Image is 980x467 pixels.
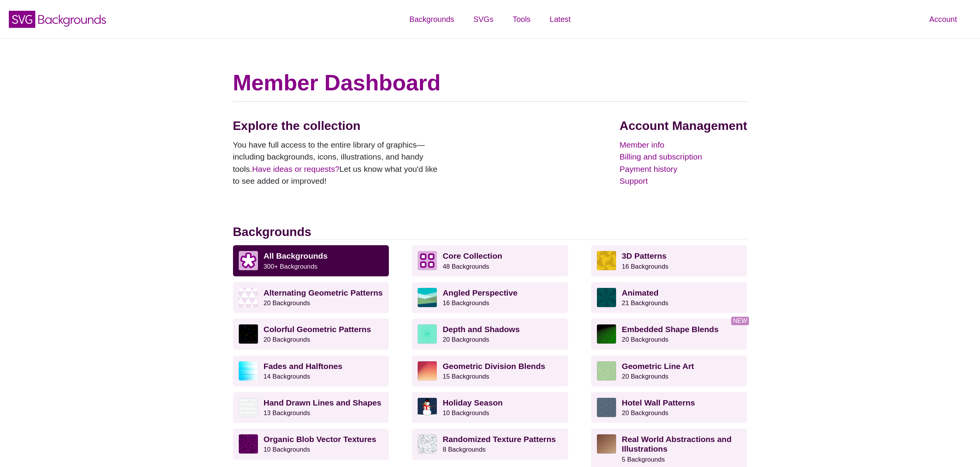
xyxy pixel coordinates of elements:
img: a rainbow pattern of outlined geometric shapes [239,324,258,344]
small: 20 Backgrounds [622,373,668,380]
a: Randomized Texture Patterns8 Backgrounds [412,429,568,459]
small: 16 Backgrounds [443,299,489,307]
img: light purple and white alternating triangle pattern [239,288,258,307]
a: Alternating Geometric Patterns20 Backgrounds [233,282,389,313]
small: 20 Backgrounds [622,409,668,417]
strong: Holiday Season [443,398,502,407]
img: blue lights stretching horizontally over white [239,361,258,381]
a: 3D Patterns16 Backgrounds [591,245,747,276]
strong: Fades and Halftones [264,362,342,371]
a: Payment history [620,163,747,175]
a: Embedded Shape Blends20 Backgrounds [591,319,747,349]
h2: Backgrounds [233,224,747,239]
small: 20 Backgrounds [622,336,668,343]
small: 20 Backgrounds [443,336,489,343]
strong: Embedded Shape Blends [622,325,719,334]
a: All Backgrounds 300+ Backgrounds [233,245,389,276]
img: abstract landscape with sky mountains and water [418,288,437,307]
a: Holiday Season10 Backgrounds [412,392,568,423]
strong: Colorful Geometric Patterns [264,325,371,334]
a: Angled Perspective16 Backgrounds [412,282,568,313]
img: gray texture pattern on white [418,434,437,454]
a: Geometric Division Blends15 Backgrounds [412,356,568,386]
a: Hand Drawn Lines and Shapes13 Backgrounds [233,392,389,423]
strong: Organic Blob Vector Textures [264,435,377,444]
img: wooden floor pattern [597,434,616,454]
h1: Member Dashboard [233,69,747,96]
small: 10 Backgrounds [264,446,310,453]
h2: Explore the collection [233,118,444,133]
strong: Hand Drawn Lines and Shapes [264,398,382,407]
strong: Alternating Geometric Patterns [264,288,383,297]
a: Tools [503,8,540,31]
small: 14 Backgrounds [264,373,310,380]
img: green to black rings rippling away from corner [597,324,616,344]
strong: Animated [622,288,659,297]
small: 10 Backgrounds [443,409,489,417]
small: 20 Backgrounds [264,299,310,307]
small: 16 Backgrounds [622,263,668,270]
a: Geometric Line Art20 Backgrounds [591,356,747,386]
a: Have ideas or requests? [252,165,340,173]
img: intersecting outlined circles formation pattern [597,398,616,417]
img: geometric web of connecting lines [597,361,616,381]
strong: 3D Patterns [622,251,667,260]
strong: Hotel Wall Patterns [622,398,695,407]
a: Depth and Shadows20 Backgrounds [412,319,568,349]
strong: Core Collection [443,251,502,260]
small: 5 Backgrounds [622,456,665,463]
img: green layered rings within rings [418,324,437,344]
small: 8 Backgrounds [443,446,486,453]
a: Billing and subscription [620,151,747,163]
strong: Real World Abstractions and Illustrations [622,435,732,453]
a: Account [920,8,967,31]
img: Purple vector splotches [239,434,258,454]
a: SVGs [464,8,503,31]
img: vector art snowman with black hat, branch arms, and carrot nose [418,398,437,417]
strong: Depth and Shadows [443,325,520,334]
img: white subtle wave background [239,398,258,417]
a: Member info [620,139,747,151]
strong: Angled Perspective [443,288,517,297]
a: Backgrounds [400,8,464,31]
p: You have full access to the entire library of graphics—including backgrounds, icons, illustration... [233,139,444,187]
img: red-to-yellow gradient large pixel grid [418,361,437,381]
a: Fades and Halftones14 Backgrounds [233,356,389,386]
img: green rave light effect animated background [597,288,616,307]
small: 21 Backgrounds [622,299,668,307]
small: 300+ Backgrounds [264,263,317,270]
strong: All Backgrounds [264,251,328,260]
strong: Geometric Division Blends [443,362,545,371]
img: fancy golden cube pattern [597,251,616,270]
small: 15 Backgrounds [443,373,489,380]
h2: Account Management [620,118,747,133]
a: Hotel Wall Patterns20 Backgrounds [591,392,747,423]
a: Colorful Geometric Patterns20 Backgrounds [233,319,389,349]
a: Animated21 Backgrounds [591,282,747,313]
small: 13 Backgrounds [264,409,310,417]
strong: Geometric Line Art [622,362,694,371]
a: Latest [540,8,580,31]
a: Organic Blob Vector Textures10 Backgrounds [233,429,389,459]
small: 48 Backgrounds [443,263,489,270]
small: 20 Backgrounds [264,336,310,343]
a: Core Collection 48 Backgrounds [412,245,568,276]
strong: Randomized Texture Patterns [443,435,556,444]
a: Support [620,175,747,187]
